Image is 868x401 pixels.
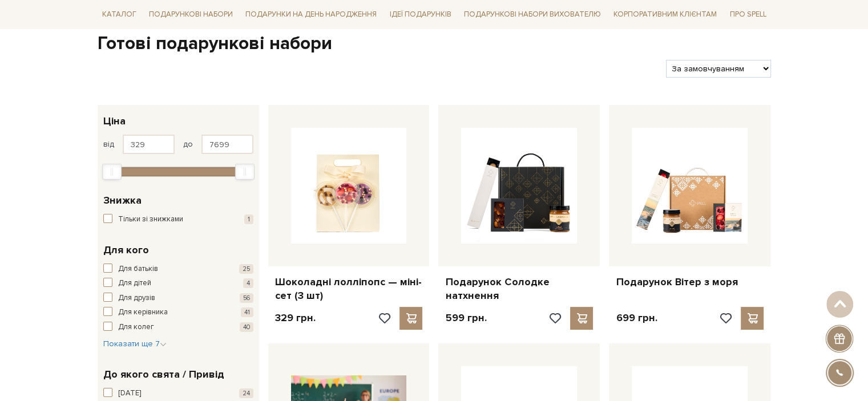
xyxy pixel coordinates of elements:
a: Подарунок Солодке натхнення [445,276,593,302]
span: Для кого [103,242,149,258]
a: Подарункові набори [144,6,237,23]
span: від [103,139,114,149]
a: Шоколадні лолліпопс — міні-сет (3 шт) [275,276,423,302]
button: [DATE] 24 [103,388,253,399]
div: Max [235,164,255,180]
span: 24 [239,388,253,398]
p: 329 грн. [275,311,316,325]
span: 41 [241,307,253,317]
span: 4 [243,278,253,288]
input: Ціна [201,135,253,154]
a: Ідеї подарунків [385,6,455,23]
a: Подарунок Вітер з моря [616,276,764,289]
span: 1 [244,214,253,224]
span: Для колег [118,322,154,333]
a: Каталог [98,6,141,23]
span: 56 [240,293,253,303]
a: Подарунки на День народження [241,6,381,23]
div: Min [102,164,122,180]
span: 40 [240,322,253,332]
a: Про Spell [725,6,770,23]
input: Ціна [123,135,175,154]
button: Показати ще 7 [103,338,167,350]
h1: Готові подарункові набори [98,32,771,56]
span: Показати ще 7 [103,339,167,349]
span: Для дітей [118,278,151,289]
span: Ціна [103,114,126,129]
span: Знижка [103,193,142,208]
span: Для друзів [118,293,155,304]
a: Корпоративним клієнтам [609,5,721,24]
span: Для керівника [118,307,168,318]
p: 699 грн. [616,311,657,325]
p: 599 грн. [445,311,486,325]
span: Для батьків [118,264,158,275]
button: Для колег 40 [103,322,253,333]
button: Для керівника 41 [103,307,253,318]
span: 25 [239,264,253,274]
button: Для батьків 25 [103,264,253,275]
span: Тільки зі знижками [118,214,183,225]
button: Для дітей 4 [103,278,253,289]
span: [DATE] [118,388,141,399]
a: Подарункові набори вихователю [459,5,605,24]
button: Тільки зі знижками 1 [103,214,253,225]
span: До якого свята / Привід [103,367,224,382]
span: до [183,139,193,149]
button: Для друзів 56 [103,293,253,304]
